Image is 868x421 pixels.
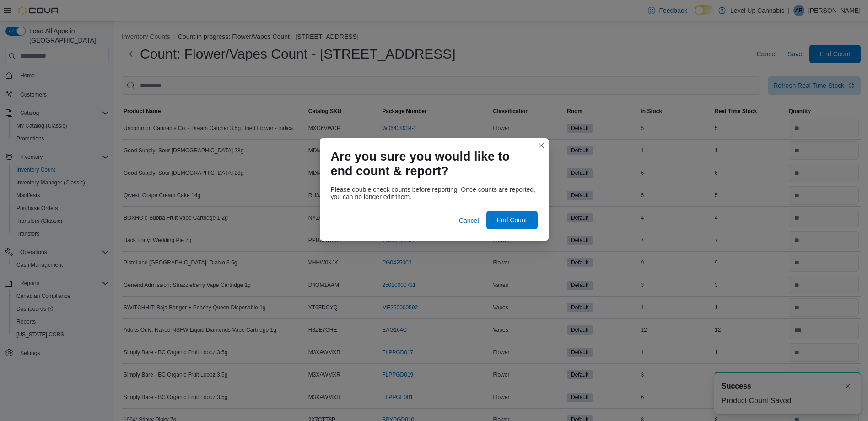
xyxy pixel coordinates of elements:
span: Cancel [459,216,479,225]
div: Please double check counts before reporting. Once counts are reported, you can no longer edit them. [331,186,538,200]
span: End Count [496,216,527,225]
button: Cancel [455,211,483,230]
h1: Are you sure you would like to end count & report? [331,149,530,178]
button: End Count [486,211,538,229]
button: Closes this modal window [536,140,547,151]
